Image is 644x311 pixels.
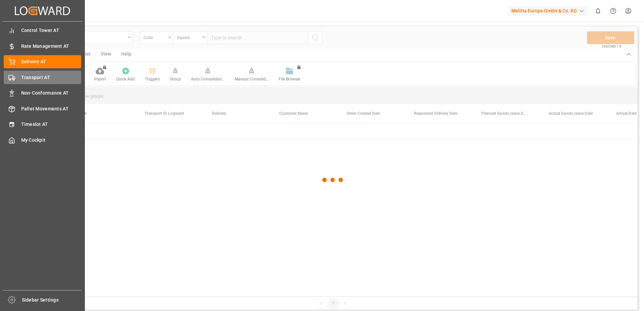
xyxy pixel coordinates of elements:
span: Pallet Movements AT [21,105,82,112]
a: Pallet Movements AT [4,102,81,115]
a: Transport AT [4,71,81,84]
span: Non-Conformance AT [21,90,82,97]
button: show 0 new notifications [590,3,606,19]
a: Non-Conformance AT [4,87,81,100]
span: Timeslot AT [21,121,82,128]
span: Rate Management AT [21,43,82,50]
a: Delivery AT [4,55,81,68]
span: Control Tower AT [21,27,82,34]
span: My Cockpit [21,137,82,144]
a: My Cockpit [4,133,81,146]
button: Help Center [606,3,621,19]
span: Transport AT [21,74,82,81]
span: Delivery AT [21,58,82,65]
button: Melitta Europa GmbH & Co. KG [509,4,590,17]
div: Melitta Europa GmbH & Co. KG [509,6,588,16]
span: Sidebar Settings [22,297,82,304]
a: Timeslot AT [4,118,81,131]
a: Rate Management AT [4,39,81,53]
a: Control Tower AT [4,24,81,37]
